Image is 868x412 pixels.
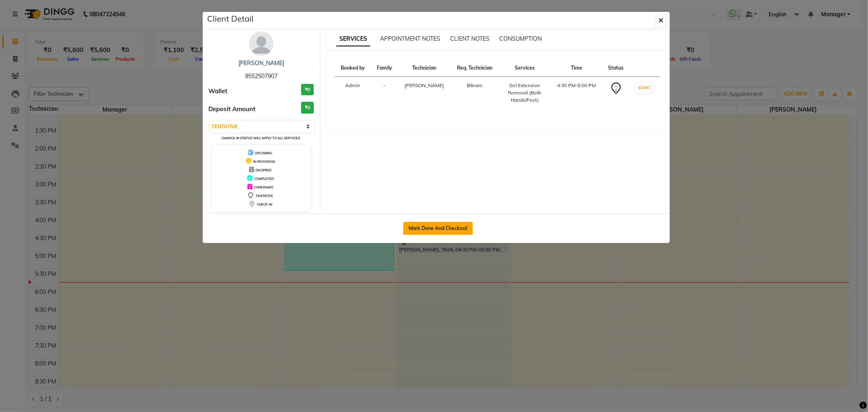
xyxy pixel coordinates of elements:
span: COMPLETED [254,177,274,181]
span: Deposit Amount [209,105,256,114]
span: Wallet [209,87,228,96]
a: [PERSON_NAME] [238,59,284,67]
span: UPCOMING [255,151,272,155]
span: 9552507907 [245,72,278,80]
img: avatar [249,31,273,56]
th: Services [498,59,551,77]
small: Change in status will apply to all services. [221,136,301,140]
span: CLIENT NOTES [450,35,490,42]
th: Technician [398,59,450,77]
td: - [371,77,398,109]
th: Req. Technician [450,59,498,77]
th: Family [371,59,398,77]
td: 4:30 PM-5:00 PM [551,77,603,109]
span: Bikram [467,82,483,88]
h3: ₹0 [301,102,314,114]
h5: Client Detail [208,13,254,25]
span: CONSUMPTION [499,35,542,42]
th: Time [551,59,603,77]
span: APPOINTMENT NOTES [380,35,440,42]
button: Mark Done And Checkout [403,222,473,235]
button: START [636,83,653,93]
div: Gel Extension Removal (Both Hands/Feet) [503,82,546,104]
span: TENTATIVE [256,194,273,198]
h3: ₹0 [301,84,314,96]
span: CHECK-IN [257,202,272,206]
span: CONFIRMED [254,185,273,189]
span: [PERSON_NAME] [404,82,444,88]
th: Status [603,59,630,77]
span: SERVICES [336,32,370,46]
td: Admin [335,77,371,109]
span: DROPPED [256,168,271,172]
th: Booked by [335,59,371,77]
span: IN PROGRESS [253,160,275,164]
